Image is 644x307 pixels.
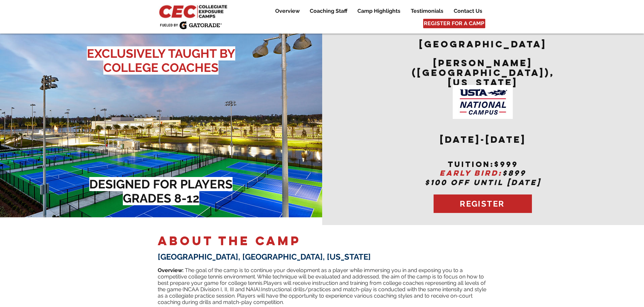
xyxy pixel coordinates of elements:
span: DESIGNED FOR PLAYERS [89,177,233,191]
span: Players will receive instruction and training from college coaches representing all levels of the... [158,280,486,293]
span: ABOUT THE CAMP [158,233,301,249]
p: Coaching Staff [306,7,351,15]
span: tuition:$999 [448,160,518,169]
a: Testimonials [406,7,448,15]
span: [GEOGRAPHIC_DATA], [GEOGRAPHIC_DATA], [US_STATE] [158,252,371,262]
img: CEC Logo Primary_edited.jpg [158,3,230,19]
span: $100 OFF UNTIL [DATE] [425,178,541,187]
span: [DATE]-[DATE] [440,134,526,145]
span: Overview: [158,267,184,273]
img: USTA Campus image_edited.jpg [453,85,513,119]
p: Overview [272,7,303,15]
a: REGISTER FOR A CAMP [423,19,485,28]
span: [PERSON_NAME] [433,57,533,69]
span: $899 [502,168,526,178]
span: ​ The goal of the camp is to continue your development as a player while immersing you in and exp... [158,267,484,286]
a: REGISTER [434,194,532,213]
p: Testimonials [407,7,447,15]
p: Camp Highlights [354,7,404,15]
a: Overview [270,7,304,15]
span: ([GEOGRAPHIC_DATA]), [US_STATE] [412,67,554,88]
span: Instructional drills/practices and match-play is conducted with the same intensity and style as a... [158,286,486,305]
span: GRADES 8-12 [123,191,199,205]
p: Contact Us [450,7,486,15]
nav: Site [265,7,487,15]
span: REGISTER [460,199,504,209]
span: REGISTER FOR A CAMP [424,20,484,27]
span: EARLY BIRD: [440,168,502,178]
span: EXCLUSIVELY TAUGHT BY COLLEGE COACHES [87,46,235,75]
a: Contact Us [449,7,487,15]
a: Coaching Staff [305,7,352,15]
span: [GEOGRAPHIC_DATA] [419,38,547,50]
a: Camp Highlights [352,7,405,15]
img: Fueled by Gatorade.png [160,21,222,29]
